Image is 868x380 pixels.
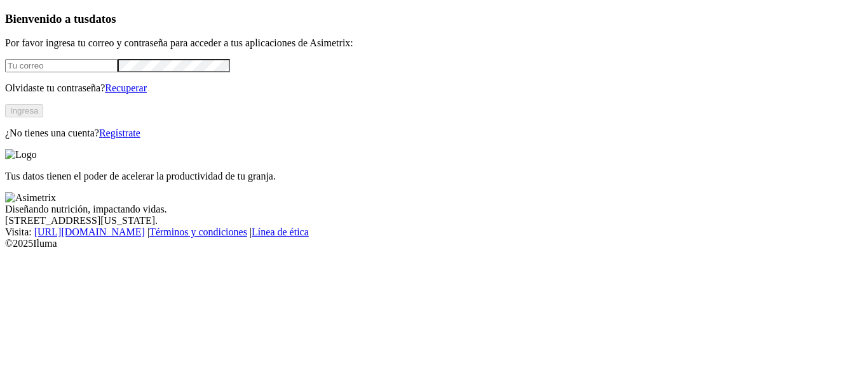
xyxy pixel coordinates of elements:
[5,12,863,26] h3: Bienvenido a tus
[89,12,116,25] span: datos
[5,149,37,161] img: Logo
[5,204,863,215] div: Diseñando nutrición, impactando vidas.
[5,59,118,72] input: Tu correo
[5,82,863,94] p: Olvidaste tu contraseña?
[5,171,863,182] p: Tus datos tienen el poder de acelerar la productividad de tu granja.
[5,128,863,139] p: ¿No tienes una cuenta?
[105,82,147,93] a: Recuperar
[252,226,309,237] a: Línea de ética
[99,128,140,138] a: Regístrate
[5,238,863,249] div: © 2025 Iluma
[149,226,247,237] a: Términos y condiciones
[5,215,863,226] div: [STREET_ADDRESS][US_STATE].
[34,226,145,237] a: [URL][DOMAIN_NAME]
[5,192,56,204] img: Asimetrix
[5,226,863,238] div: Visita : | |
[5,104,43,117] button: Ingresa
[5,37,863,49] p: Por favor ingresa tu correo y contraseña para acceder a tus aplicaciones de Asimetrix:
